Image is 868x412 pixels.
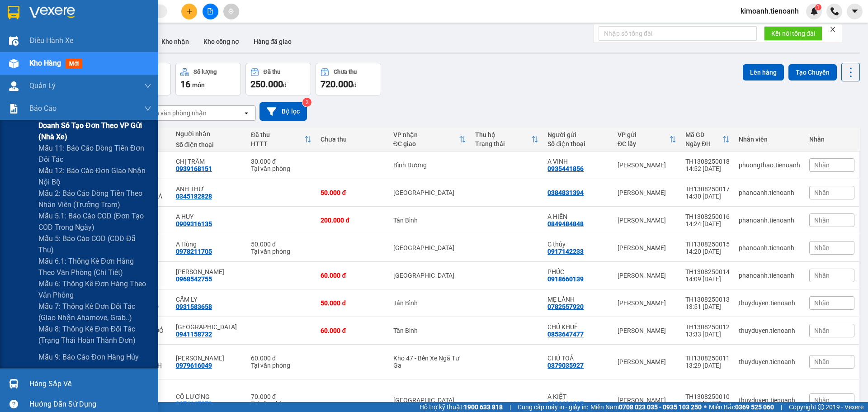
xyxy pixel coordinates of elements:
span: Quản Lý [29,80,56,91]
div: TH1308250013 [685,296,730,303]
span: Nhãn [814,244,830,251]
span: Nhãn [814,189,830,196]
div: 0983691237 [547,400,584,407]
div: A HUY [176,213,242,220]
button: plus [181,4,197,19]
span: file-add [207,8,213,14]
button: Lên hàng [743,64,784,81]
div: CÔ LƯƠNG [176,393,242,400]
img: logo-vxr [8,6,19,19]
span: đ [283,81,287,89]
button: Bộ lọc [259,102,307,121]
div: TH1308250018 [685,158,730,165]
div: MẸ LÀNH [547,296,609,303]
th: Toggle SortBy [389,128,471,152]
div: 0918660139 [547,275,584,283]
span: món [192,81,205,89]
div: TH1308250014 [685,268,730,275]
div: Nhãn [809,136,854,143]
div: phanoanh.tienoanh [739,217,800,224]
div: Số điện thoại [176,141,242,148]
span: mới [66,59,82,69]
div: 0379035927 [547,362,584,369]
div: 30.000 đ [251,158,312,165]
span: Mẫu 6: Thống kê đơn hàng theo văn phòng [38,278,151,301]
div: Số lượng [193,69,217,75]
div: CHÚ TOẢ [547,355,609,362]
div: 14:09 [DATE] [685,275,730,283]
div: TH1308250011 [685,355,730,362]
div: 0917142233 [547,248,584,255]
strong: 0369 525 060 [735,403,774,411]
span: Mẫu 8: Thống kê đơn đối tác (Trạng thái hoàn thành đơn) [38,323,151,346]
div: Số điện thoại [547,140,609,147]
sup: 2 [302,98,311,107]
div: 0853647477 [547,331,584,338]
div: [GEOGRAPHIC_DATA] [393,244,466,251]
div: phanoanh.tienoanh [739,244,800,251]
div: [PERSON_NAME] [618,189,676,196]
div: CHÚ KHUÊ [547,323,609,331]
span: Nhãn [814,299,830,307]
div: HTTT [251,140,305,147]
button: Kết nối tổng đài [764,26,822,41]
div: [PERSON_NAME] [618,299,676,307]
span: Nhãn [814,161,830,169]
div: 0849484848 [547,220,584,227]
div: Ngày ĐH [685,140,722,147]
span: Nhãn [814,272,830,279]
span: aim [228,8,234,14]
button: caret-down [847,4,863,19]
div: ĐC lấy [618,140,669,147]
div: Trạng thái [475,140,531,147]
div: 0384831394 [547,189,584,196]
div: A Hùng [176,241,242,248]
span: Nhãn [814,397,830,404]
button: Kho công nợ [196,31,246,52]
input: Nhập số tổng đài [599,26,757,41]
span: Nhãn [814,217,830,224]
div: Đã thu [251,131,305,138]
span: Mẫu 2: Báo cáo dòng tiền theo nhân viên (Trưởng Trạm) [38,188,151,210]
div: ANH QUỲNH [176,268,242,275]
div: CHỊ TRÂM [176,158,242,165]
th: Toggle SortBy [246,128,316,152]
div: TH1308250012 [685,323,730,331]
th: Toggle SortBy [613,128,681,152]
div: 0979616049 [176,362,212,369]
div: Bình Dương [393,161,466,169]
div: Chưa thu [321,136,384,143]
div: [GEOGRAPHIC_DATA] [393,189,466,196]
img: warehouse-icon [9,379,19,388]
div: [PERSON_NAME] [618,358,676,365]
span: 16 [180,79,190,90]
div: thuyduyen.tienoanh [739,327,800,334]
div: Tân Bình [393,299,466,307]
div: Tại văn phòng [251,248,312,255]
img: warehouse-icon [9,59,19,68]
span: Nhãn [814,358,830,365]
div: 0939168151 [176,165,212,172]
div: phuongthao.tienoanh [739,161,800,169]
span: close [830,26,836,33]
div: Kho 47 - Bến Xe Ngã Tư Ga [393,355,466,369]
span: Miền Nam [590,402,702,412]
div: TH1308250017 [685,185,730,193]
div: phanoanh.tienoanh [739,189,800,196]
div: 14:24 [DATE] [685,220,730,227]
div: 0941158732 [176,331,212,338]
div: Thu hộ [475,131,531,138]
img: phone-icon [830,7,839,15]
div: 13:29 [DATE] [685,362,730,369]
div: 50.000 đ [321,189,384,196]
div: 0968542755 [176,275,212,283]
div: Tân Bình [393,327,466,334]
img: warehouse-icon [9,81,19,91]
div: C HUYỀN [176,355,242,362]
button: Kho nhận [154,31,196,52]
div: Chọn văn phòng nhận [144,109,207,118]
div: Hàng sắp về [29,377,151,391]
button: Tạo Chuyến [788,64,837,81]
div: 14:30 [DATE] [685,193,730,200]
div: phanoanh.tienoanh [739,272,800,279]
